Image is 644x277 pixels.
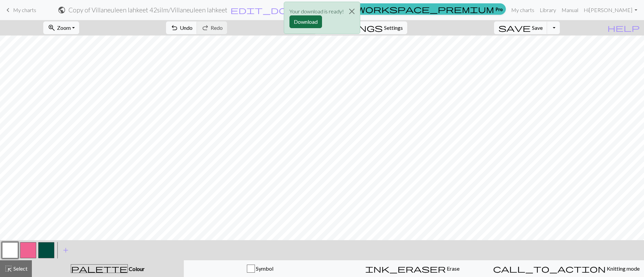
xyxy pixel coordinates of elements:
span: add [62,246,70,255]
span: Knitting mode [606,265,640,272]
button: Close [344,2,360,21]
span: Symbol [255,265,273,272]
span: palette [71,264,127,273]
button: Colour [32,260,184,277]
span: ink_eraser [365,264,446,273]
span: Erase [446,265,460,272]
span: highlight_alt [4,264,12,273]
span: Colour [128,266,145,272]
button: Symbol [184,260,336,277]
span: Select [12,265,28,272]
span: call_to_action [493,264,606,273]
button: Erase [336,260,489,277]
button: Download [289,15,322,28]
button: Knitting mode [489,260,644,277]
p: Your download is ready! [289,7,344,15]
